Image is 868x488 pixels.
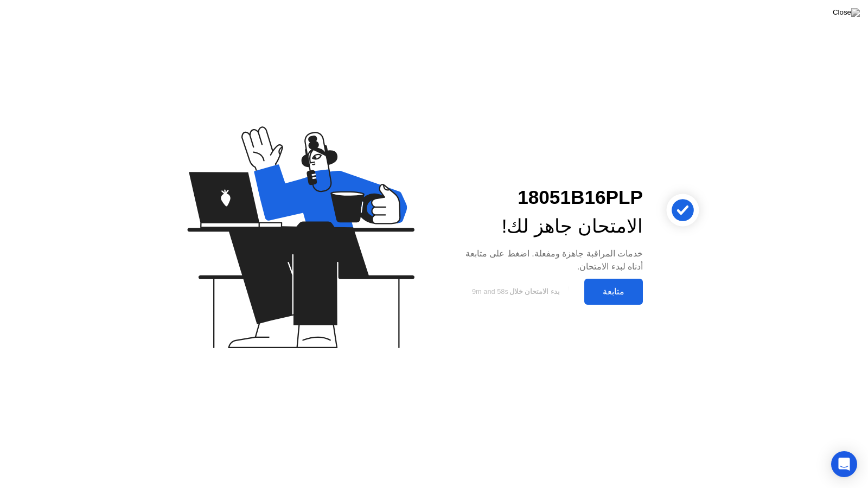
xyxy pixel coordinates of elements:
[451,281,579,302] button: بدء الامتحان خلال9m and 58s
[831,451,857,477] div: Open Intercom Messenger
[588,286,640,297] div: متابعة
[472,287,508,296] span: 9m and 58s
[451,212,643,241] div: الامتحان جاهز لك!
[451,247,643,273] div: خدمات المراقبة جاهزة ومفعلة. اضغط على متابعة أدناه لبدء الامتحان.
[833,8,860,17] img: Close
[584,279,643,305] button: متابعة
[451,183,643,212] div: 18051B16PLP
